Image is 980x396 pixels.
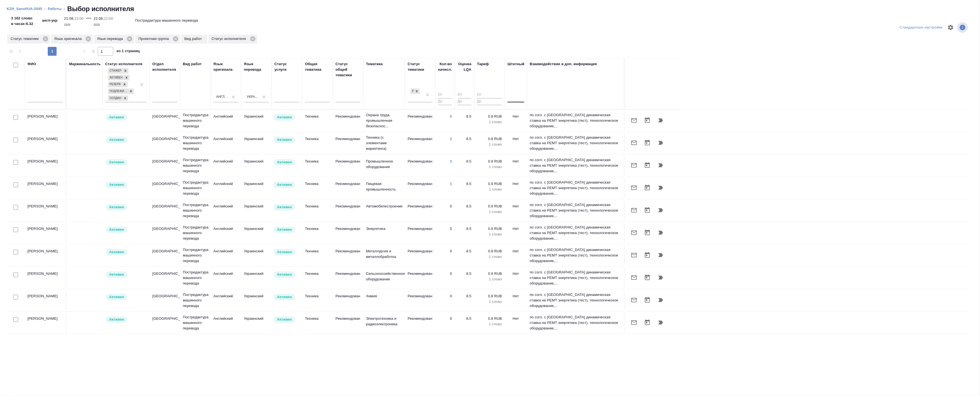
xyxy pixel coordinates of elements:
td: Рекомендован [405,178,435,198]
td: Рекомендован [405,133,435,153]
p: 1 слово [477,232,502,237]
p: 0.8 RUB [477,159,502,164]
button: Отправить предложение о работе [627,136,641,149]
td: Техника [302,223,333,243]
p: Активен [277,294,292,300]
div: Рядовой исполнитель: назначай с учетом рейтинга [105,293,147,301]
p: 21.08, [64,16,74,21]
input: Выбери исполнителей, чтобы отправить приглашение на работу [13,160,18,165]
p: по согл. с [GEOGRAPHIC_DATA] динамическая ставка на РЕМТ энергетика (тест), технологическое обору... [530,314,621,331]
div: Статус услуги [274,61,299,72]
div: Язык оригинала [213,61,238,72]
button: Продолжить [654,181,667,194]
p: 1 слово [477,321,502,327]
p: 0.8 RUB [477,316,502,321]
h2: Выбор исполнителя [67,4,134,13]
div: ФИО [27,61,36,67]
td: Техника [302,111,333,130]
button: Продолжить [654,136,667,149]
td: Рекомендован [333,268,363,288]
p: Активен [277,204,292,210]
p: по согл. с [GEOGRAPHIC_DATA] динамическая ставка на РЕМТ энергетика (тест), технологическое обору... [530,247,621,264]
td: Рекомендован [405,268,435,288]
td: Рекомендован [405,246,435,265]
div: Проектная группа [135,35,180,44]
div: Отдел исполнителя [152,61,177,72]
button: Открыть календарь загрузки [641,293,654,307]
td: Рекомендован [405,313,435,332]
td: Техника [302,133,333,153]
li: ‹ [64,6,65,12]
div: Маржинальность [69,61,101,67]
p: Активен [277,249,292,255]
button: Открыть календарь загрузки [641,248,654,262]
div: Язык перевода [244,61,269,72]
td: 8.5 [455,268,474,288]
p: 1 слово [477,187,502,192]
p: Активен [109,227,124,232]
button: Продолжить [654,293,667,307]
td: Нет [505,313,527,332]
td: Рекомендован [405,201,435,220]
button: Отправить предложение о работе [627,114,641,127]
a: 2 [450,159,452,163]
input: От [458,92,471,98]
td: Нет [505,223,527,243]
p: 0.8 RUB [477,248,502,254]
td: Техника [302,246,333,265]
td: [GEOGRAPHIC_DATA] [150,246,180,265]
button: Продолжить [654,248,667,262]
input: До [458,98,471,105]
p: Постредактура машинного перевода [183,112,208,129]
td: Нет [505,111,527,130]
td: Английский [211,178,241,198]
td: 8.5 [455,223,474,243]
p: Сельскохозяйственное оборудование [366,271,402,282]
p: 12:00 [104,16,113,21]
td: Рекомендован [333,223,363,243]
input: Выбери исполнителей, чтобы отправить приглашение на работу [13,272,18,277]
p: Металлургия и металлобработка [366,248,402,260]
td: Техника [302,178,333,198]
td: [GEOGRAPHIC_DATA] [150,201,180,220]
p: Активен [109,115,124,120]
p: Постредактура машинного перевода [183,247,208,264]
p: Постредактура машинного перевода [183,202,208,219]
div: Взаимодействие и доп. информация [530,61,597,67]
td: Нет [505,201,527,220]
p: Автомобилестроение [366,204,402,209]
td: Техника [302,291,333,310]
p: Активен [277,272,292,277]
p: Активен [109,204,124,210]
div: Стажер, Активен, Резерв, Подлежит внедрению, Создан [107,74,130,81]
p: 0.8 RUB [477,271,502,276]
td: Украинский [241,223,272,243]
td: [GEOGRAPHIC_DATA] [150,156,180,175]
td: 8.5 [455,201,474,220]
p: 1 слово [477,119,502,125]
button: Продолжить [654,204,667,217]
p: Пищевая промышленность [366,181,402,192]
p: Активен [109,159,124,165]
a: 5 [450,114,452,118]
p: Электротехника и радиоэлектроника [366,316,402,327]
td: [PERSON_NAME] [25,268,66,288]
p: Активен [277,317,292,322]
div: Рекомендован [410,88,414,94]
p: 1 слово [477,276,502,282]
p: по согл. с [GEOGRAPHIC_DATA] динамическая ставка на РЕМТ энергетика (тест), технологическое обору... [530,225,621,241]
input: Выбери исполнителей, чтобы отправить приглашение на работу [13,227,18,232]
td: Рекомендован [333,133,363,153]
td: [GEOGRAPHIC_DATA] [150,268,180,288]
button: Открыть календарь загрузки [641,181,654,194]
td: Английский [211,313,241,332]
span: Настроить таблицу [944,21,957,34]
p: Активен [277,227,292,232]
td: [PERSON_NAME] [25,178,66,198]
p: по согл. с [GEOGRAPHIC_DATA] динамическая ставка на РЕМТ энергетика (тест), технологическое обору... [530,202,621,219]
button: Продолжить [654,226,667,239]
td: Рекомендован [405,291,435,310]
div: Статус исполнителя [105,61,142,67]
p: 0.8 RUB [477,204,502,209]
td: Нет [505,291,527,310]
